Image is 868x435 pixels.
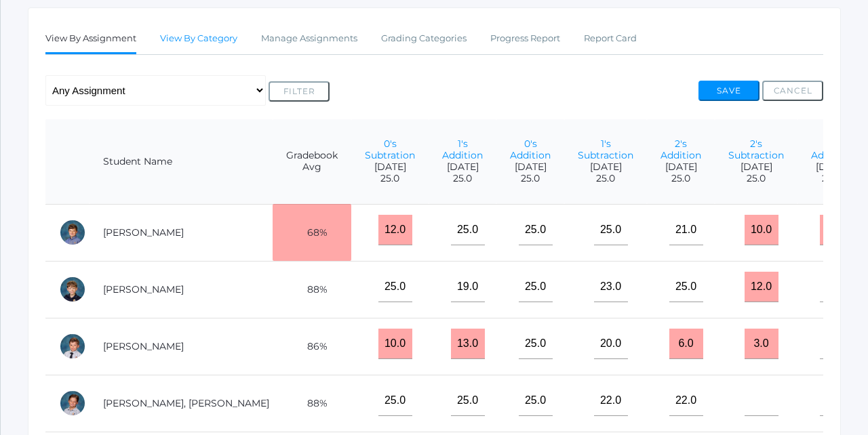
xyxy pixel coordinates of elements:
div: Caleb Carpenter [59,276,86,303]
span: [DATE] [365,161,415,173]
span: 25.0 [811,173,852,184]
span: 25.0 [510,173,551,184]
a: [PERSON_NAME] [103,340,184,352]
td: 88% [273,375,351,432]
a: 1's Subtraction [578,138,633,161]
span: 25.0 [365,173,415,184]
span: [DATE] [578,161,633,173]
button: Filter [269,81,330,102]
a: Report Card [584,25,637,52]
td: 68% [273,204,351,261]
span: 25.0 [728,173,784,184]
a: [PERSON_NAME] [103,283,184,295]
a: 10's Addition [811,138,852,161]
a: 0's Addition [510,138,551,161]
span: [DATE] [510,161,551,173]
a: Grading Categories [381,25,467,52]
a: 2's Subtraction [728,138,784,161]
div: Nash Dickey [59,390,86,417]
th: Gradebook Avg [273,119,351,205]
td: 88% [273,261,351,318]
a: 0's Subtration [365,138,415,161]
a: Progress Report [490,25,560,52]
a: View By Category [160,25,237,52]
a: View By Assignment [45,25,136,54]
span: 25.0 [660,173,701,184]
div: Shiloh Canty [59,219,86,246]
a: [PERSON_NAME] [103,226,184,239]
span: 25.0 [442,173,483,184]
a: Manage Assignments [261,25,357,52]
a: 2's Addition [660,138,701,161]
span: 25.0 [578,173,633,184]
th: Student Name [90,119,273,205]
div: Wiley Culver [59,333,86,360]
span: [DATE] [442,161,483,173]
span: [DATE] [660,161,701,173]
a: [PERSON_NAME], [PERSON_NAME] [103,397,269,409]
span: [DATE] [728,161,784,173]
a: 1's Addition [442,138,483,161]
td: 86% [273,318,351,375]
span: [DATE] [811,161,852,173]
button: Cancel [762,81,823,101]
button: Save [698,81,759,101]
